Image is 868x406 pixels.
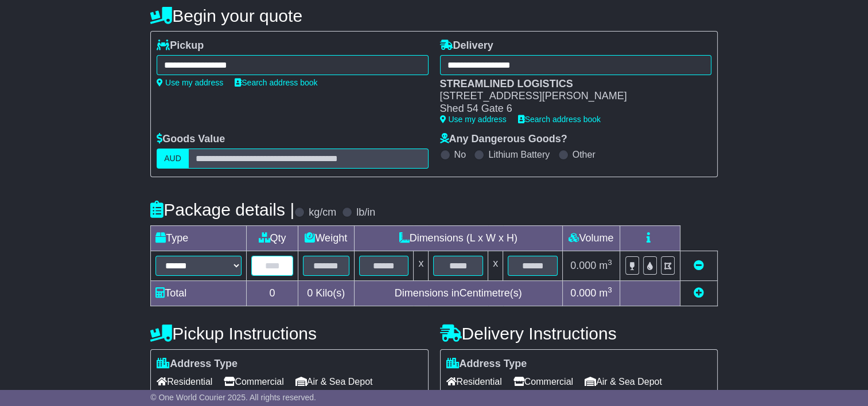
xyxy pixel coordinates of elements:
label: lb/in [356,206,375,219]
span: 0 [307,287,313,299]
td: x [414,251,429,280]
span: Air & Sea Depot [585,373,662,391]
label: Lithium Battery [488,149,550,160]
span: Residential [446,373,502,391]
sup: 3 [608,286,612,294]
a: Search address book [235,78,317,87]
div: Shed 54 Gate 6 [440,103,700,115]
td: Kilo(s) [298,280,354,306]
span: Residential [157,373,212,391]
a: Search address book [518,115,601,124]
a: Use my address [157,78,223,87]
label: No [454,149,466,160]
h4: Pickup Instructions [150,324,428,343]
span: 0.000 [570,260,596,271]
a: Add new item [694,287,704,299]
label: Other [573,149,595,160]
span: © One World Courier 2025. All rights reserved. [150,393,316,402]
span: Commercial [224,373,283,391]
h4: Begin your quote [150,6,718,25]
label: Pickup [157,40,204,52]
span: m [599,287,612,299]
h4: Delivery Instructions [440,324,718,343]
span: Air & Sea Depot [295,373,373,391]
td: Weight [298,225,354,251]
a: Remove this item [694,260,704,271]
div: [STREET_ADDRESS][PERSON_NAME] [440,90,700,103]
td: Type [151,225,247,251]
span: Commercial [513,373,573,391]
label: kg/cm [309,206,336,219]
td: x [488,251,503,280]
label: Delivery [440,40,493,52]
td: 0 [247,280,298,306]
td: Dimensions (L x W x H) [354,225,562,251]
a: Use my address [440,115,507,124]
span: 0.000 [570,287,596,299]
sup: 3 [608,258,612,267]
label: Address Type [446,358,527,370]
div: STREAMLINED LOGISTICS [440,78,700,91]
td: Volume [562,225,620,251]
td: Dimensions in Centimetre(s) [354,280,562,306]
label: Goods Value [157,133,225,146]
label: Any Dangerous Goods? [440,133,567,146]
label: Address Type [157,358,238,370]
label: AUD [157,149,189,169]
h4: Package details | [150,200,294,219]
span: m [599,260,612,271]
td: Total [151,280,247,306]
td: Qty [247,225,298,251]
